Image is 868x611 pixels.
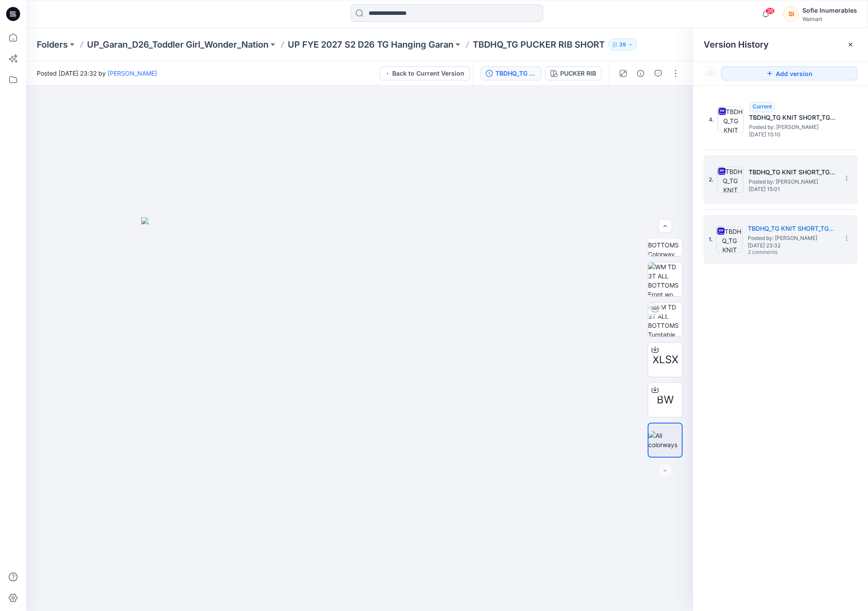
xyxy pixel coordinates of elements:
a: Folders [37,38,68,51]
img: WM TD 3T ALL BOTTOMS Turntable with Avatar [648,302,682,337]
span: Posted by: Tshara Payne [748,234,835,243]
span: Posted [DATE] 23:32 by [37,69,157,78]
span: BW [657,392,674,408]
button: Back to Current Version [380,66,470,80]
button: Show Hidden Versions [704,66,718,80]
img: eyJhbGciOiJIUzI1NiIsImtpZCI6IjAiLCJzbHQiOiJzZXMiLCJ0eXAiOiJKV1QifQ.eyJkYXRhIjp7InR5cGUiOiJzdG9yYW... [141,217,579,611]
span: 26 [765,7,775,14]
span: 2 comments [748,249,809,256]
img: TBDHQ_TG KNIT SHORT_TG8056-R2 [717,167,743,193]
img: TBDHQ_TG KNIT SHORT_TG8056 [716,226,743,253]
div: TBDHQ_TG KNIT SHORT_TG8056 [495,69,536,78]
img: WM TD 3T ALL BOTTOMS Colorway wo Avatar [648,222,682,256]
img: TBDHQ_TG KNIT SHORT_TG8056-R2 [718,107,744,133]
a: UP FYE 2027 S2 D26 TG Hanging Garan [288,38,453,51]
span: Posted by: Tshara Payne [749,177,836,186]
div: SI [783,6,799,22]
p: 39 [619,40,626,49]
p: TBDHQ_TG PUCKER RIB SHORT [473,38,605,51]
span: Posted by: Tshara Payne [749,123,837,132]
span: 1. [709,236,713,243]
img: All colorways [648,431,682,449]
h5: TBDHQ_TG KNIT SHORT_TG8056-R2 [749,112,837,123]
h5: TBDHQ_TG KNIT SHORT_TG8056 [748,223,835,234]
span: XLSX [652,352,678,368]
button: TBDHQ_TG KNIT SHORT_TG8056 [480,66,541,80]
a: UP_Garan_D26_Toddler Girl_Wonder_Nation [87,38,268,51]
button: Add version [721,66,858,80]
button: 39 [608,38,637,51]
button: PUCKER RIB [545,66,602,80]
a: [PERSON_NAME] [108,69,157,77]
span: Version History [704,39,769,50]
div: PUCKER RIB [560,69,596,78]
h5: TBDHQ_TG KNIT SHORT_TG8056-R2 [749,167,836,177]
button: Close [847,41,854,48]
div: Walmart [802,16,857,22]
img: WM TD 3T ALL BOTTOMS Front wo Avatar [648,262,682,296]
span: [DATE] 23:32 [748,243,835,249]
span: 2. [709,176,714,184]
span: [DATE] 15:10 [749,132,837,138]
span: Current [753,103,772,110]
button: Details [634,66,648,80]
div: Sofie Inumerables [802,5,857,16]
span: [DATE] 15:01 [749,186,836,192]
span: 4. [709,116,714,124]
